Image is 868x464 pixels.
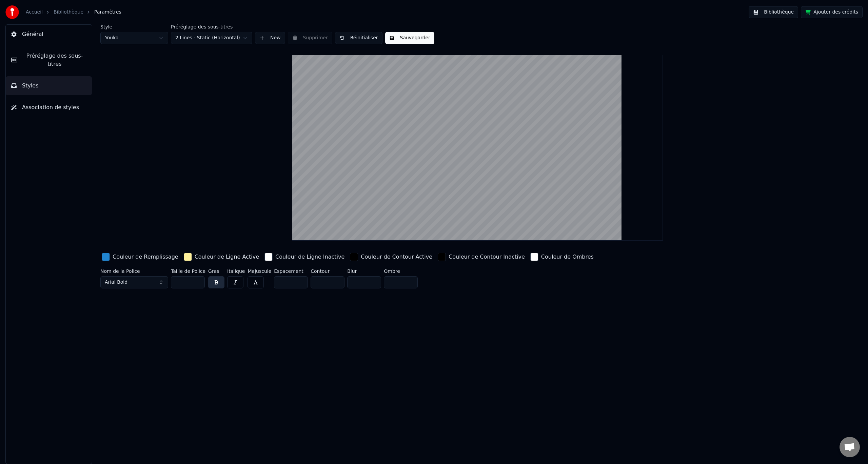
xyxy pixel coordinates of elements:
[361,253,432,261] div: Couleur de Contour Active
[171,24,252,29] label: Préréglage des sous-titres
[311,269,344,274] label: Contour
[105,279,127,286] span: Arial Bold
[6,46,92,74] button: Préréglage des sous-titres
[22,30,43,38] span: Général
[335,32,382,44] button: Réinitialiser
[449,253,525,261] div: Couleur de Contour Inactive
[195,253,259,261] div: Couleur de Ligne Active
[5,5,19,19] img: youka
[113,253,178,261] div: Couleur de Remplissage
[6,98,92,117] button: Association de styles
[6,76,92,95] button: Styles
[541,253,594,261] div: Couleur de Ombres
[255,32,285,44] button: New
[274,269,308,274] label: Espacement
[347,269,381,274] label: Blur
[349,251,434,262] button: Couleur de Contour Active
[26,9,121,16] nav: breadcrumb
[22,103,79,112] span: Association de styles
[263,251,346,262] button: Couleur de Ligne Inactive
[227,269,245,274] label: Italique
[23,52,86,68] span: Préréglage des sous-titres
[22,82,39,90] span: Styles
[248,269,271,274] label: Majuscule
[384,269,418,274] label: Ombre
[749,6,798,18] button: Bibliothèque
[436,251,526,262] button: Couleur de Contour Inactive
[275,253,344,261] div: Couleur de Ligne Inactive
[840,437,860,457] a: Ouvrir le chat
[171,269,205,274] label: Taille de Police
[182,251,260,262] button: Couleur de Ligne Active
[26,9,43,16] a: Accueil
[801,6,863,18] button: Ajouter des crédits
[100,251,180,262] button: Couleur de Remplissage
[529,251,595,262] button: Couleur de Ombres
[385,32,434,44] button: Sauvegarder
[6,25,92,44] button: Général
[100,269,168,274] label: Nom de la Police
[54,9,83,16] a: Bibliothèque
[94,9,121,16] span: Paramètres
[100,24,168,29] label: Style
[208,269,224,274] label: Gras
